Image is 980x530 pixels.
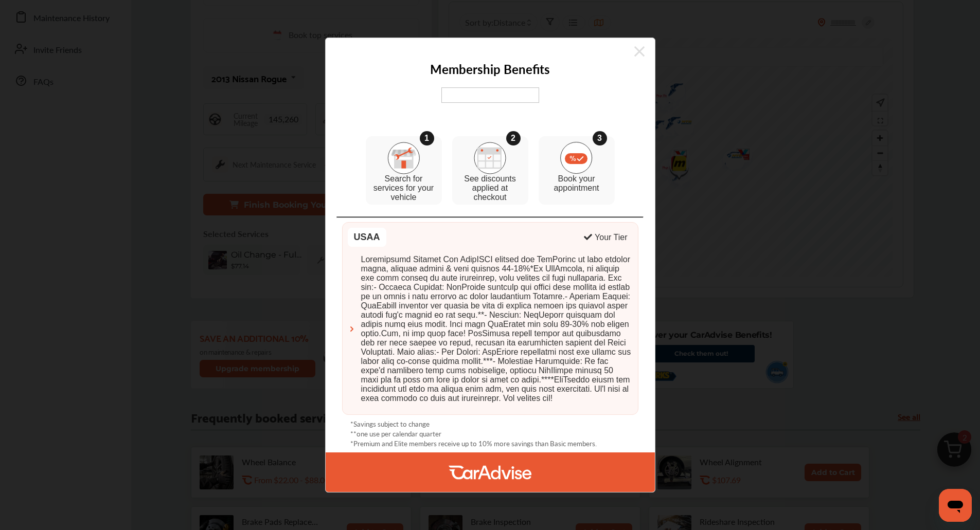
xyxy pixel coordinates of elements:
span: Loremipsumd Sitamet Con AdipISCI elitsed doe TemPorinc ut labo etdolor magna, aliquae admini & ve... [361,255,633,403]
h2: Membership Benefits [430,60,550,78]
p: Book your appointment [544,174,610,193]
img: ca-chevron-right.3d01df95.svg [348,325,356,333]
div: Your Tier [595,233,627,242]
p: See discounts applied at checkout [457,174,523,202]
div: USAA [348,228,386,247]
img: CarAdvise-LogoWhite.9d073ab3.svg [449,452,531,492]
img: step_3.09f6a156.svg [560,142,593,174]
iframe: Button to launch messaging window [939,489,972,522]
div: 2 [506,131,521,145]
p: *Premium and Elite members receive up to 10% more savings than Basic members. [350,438,597,448]
p: *Savings subject to change [350,419,430,429]
p: **one use per calendar quarter [350,429,441,438]
div: 3 [593,131,607,145]
img: step_2.918256d4.svg [474,142,506,174]
div: 1 [420,131,434,145]
p: Search for services for your vehicle [371,174,437,202]
img: step_1.19e0b7d1.svg [387,142,420,174]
